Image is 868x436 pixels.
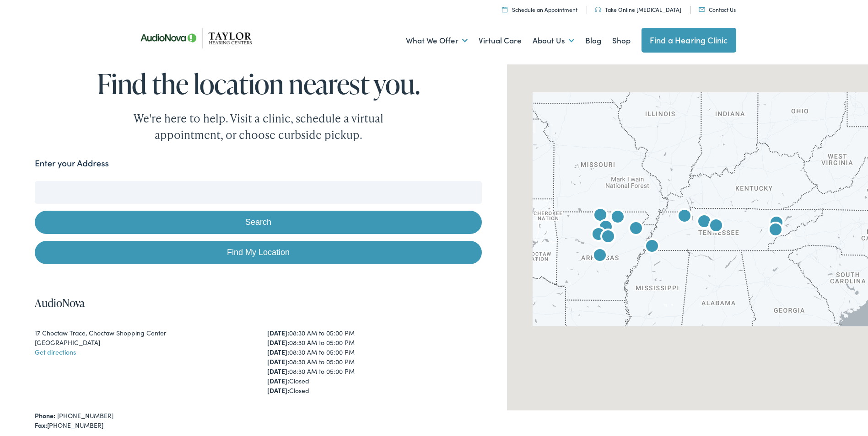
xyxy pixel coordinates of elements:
[766,213,787,235] div: Taylor Hearing Centers by AudioNova
[267,347,289,356] strong: [DATE]:
[607,207,629,229] div: AudioNova
[693,212,715,234] div: AudioNova
[705,216,727,238] div: AudioNova
[35,181,482,204] input: Enter your address or zip code
[765,220,787,242] div: Taylor Hearing Centers by AudioNova
[699,5,736,13] a: Contact Us
[585,24,601,58] a: Blog
[267,357,289,366] strong: [DATE]:
[35,295,85,310] a: AudioNova
[699,7,705,12] img: utility icon
[595,217,617,239] div: AudioNova
[267,338,289,347] strong: [DATE]:
[502,5,577,13] a: Schedule an Appointment
[35,69,482,99] h1: Find the location nearest you.
[112,110,405,143] div: We're here to help. Visit a clinic, schedule a virtual appointment, or choose curbside pickup.
[35,420,482,430] div: [PHONE_NUMBER]
[267,328,482,395] div: 08:30 AM to 05:00 PM 08:30 AM to 05:00 PM 08:30 AM to 05:00 PM 08:30 AM to 05:00 PM 08:30 AM to 0...
[641,236,663,258] div: AudioNova
[35,241,482,264] a: Find My Location
[674,206,695,228] div: AudioNova
[35,347,76,356] a: Get directions
[502,6,507,12] img: utility icon
[35,411,55,420] strong: Phone:
[589,205,611,227] div: AudioNova
[612,24,631,58] a: Shop
[267,376,289,385] strong: [DATE]:
[595,5,681,13] a: Take Online [MEDICAL_DATA]
[642,28,736,53] a: Find a Hearing Clinic
[35,157,109,170] label: Enter your Address
[35,328,249,338] div: 17 Choctaw Trace, Choctaw Shopping Center
[35,420,47,430] strong: Fax:
[267,328,289,337] strong: [DATE]:
[595,7,601,12] img: utility icon
[589,245,611,267] div: AudioNova
[533,24,574,58] a: About Us
[625,218,647,240] div: AudioNova
[267,386,289,395] strong: [DATE]:
[267,367,289,376] strong: [DATE]:
[406,24,468,58] a: What We Offer
[597,227,619,249] div: AudioNova
[35,211,482,234] button: Search
[479,24,522,58] a: Virtual Care
[57,411,113,420] a: [PHONE_NUMBER]
[35,338,249,347] div: [GEOGRAPHIC_DATA]
[588,224,609,246] div: AudioNova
